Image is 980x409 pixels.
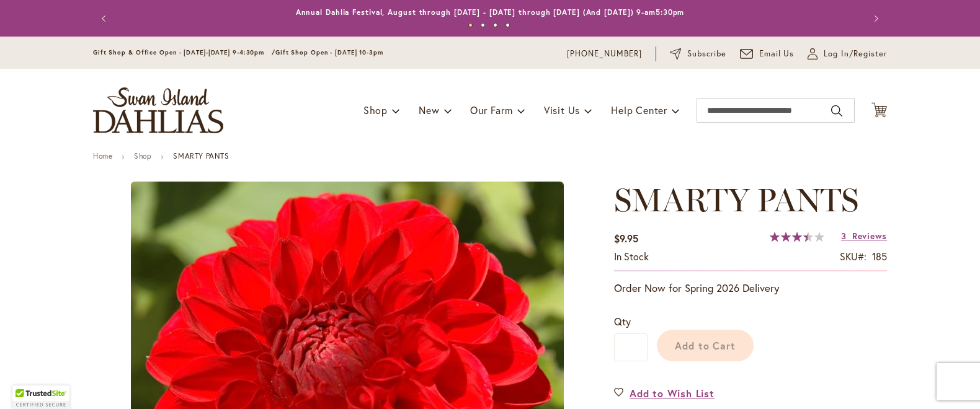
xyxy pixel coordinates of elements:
[611,103,667,117] span: Help Center
[275,48,383,56] span: Gift Shop Open - [DATE] 10-3pm
[614,386,715,400] a: Add to Wish List
[841,230,887,242] a: 3 Reviews
[759,48,795,60] span: Email Us
[740,48,795,60] a: Email Us
[824,48,887,60] span: Log In/Register
[614,250,649,264] div: Availability
[470,103,512,117] span: Our Farm
[93,151,112,161] a: Home
[296,7,685,17] a: Annual Dahlia Festival, August through [DATE] - [DATE] through [DATE] (And [DATE]) 9-am5:30pm
[770,232,824,242] div: 69%
[614,315,631,328] span: Qty
[544,103,580,117] span: Visit Us
[614,281,887,296] p: Order Now for Spring 2026 Delivery
[506,23,510,27] button: 4 of 4
[840,250,866,263] strong: SKU
[872,250,887,264] div: 185
[808,48,887,60] a: Log In/Register
[614,232,638,245] span: $9.95
[93,48,275,56] span: Gift Shop & Office Open - [DATE]-[DATE] 9-4:30pm /
[852,230,887,242] span: Reviews
[630,386,715,400] span: Add to Wish List
[93,6,118,31] button: Previous
[567,48,642,60] a: [PHONE_NUMBER]
[670,48,726,60] a: Subscribe
[134,151,151,161] a: Shop
[614,180,858,219] span: SMARTY PANTS
[862,6,887,31] button: Next
[173,151,229,161] strong: SMARTY PANTS
[841,230,847,242] span: 3
[687,48,726,60] span: Subscribe
[419,103,439,117] span: New
[93,87,223,133] a: store logo
[481,23,485,27] button: 2 of 4
[9,365,44,400] iframe: Launch Accessibility Center
[614,250,649,263] span: In stock
[493,23,497,27] button: 3 of 4
[363,103,388,117] span: Shop
[468,23,473,27] button: 1 of 4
